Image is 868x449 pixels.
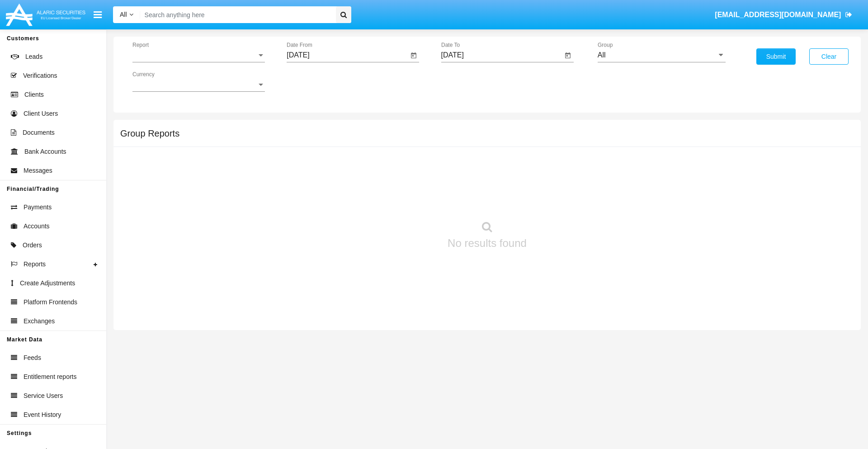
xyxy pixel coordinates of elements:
a: All [113,10,140,19]
span: Create Adjustments [20,279,75,288]
span: Report [132,51,257,59]
span: Messages [24,166,52,175]
span: Currency [132,80,257,89]
input: Search [140,6,333,23]
span: Clients [24,90,44,99]
span: Event History [24,410,61,420]
span: Verifications [23,71,57,80]
button: Open calendar [408,50,419,61]
span: All [120,11,127,18]
span: Leads [25,52,42,61]
span: Orders [23,241,42,250]
span: Accounts [24,222,50,231]
span: Documents [23,128,55,137]
span: Client Users [24,109,58,118]
a: [EMAIL_ADDRESS][DOMAIN_NAME] [711,2,857,28]
span: Platform Frontends [24,298,77,307]
span: Bank Accounts [24,147,66,156]
button: Open calendar [562,50,573,61]
h5: Group Reports [120,130,179,137]
img: Logo image [5,1,87,28]
p: No results found [448,235,527,251]
span: Exchanges [24,317,55,326]
span: Reports [24,260,46,269]
span: Service Users [24,391,63,401]
span: [EMAIL_ADDRESS][DOMAIN_NAME] [715,11,841,19]
button: Clear [809,48,849,65]
button: Submit [756,48,796,65]
span: Payments [24,203,52,212]
span: Entitlement reports [24,372,77,382]
span: Feeds [24,353,41,363]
